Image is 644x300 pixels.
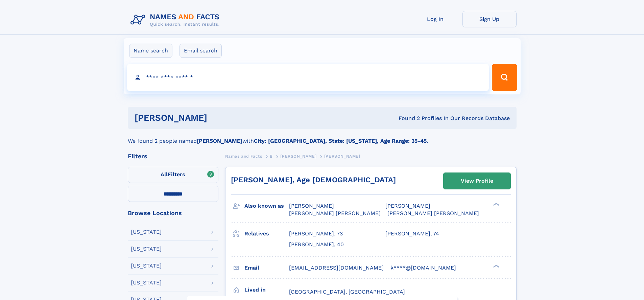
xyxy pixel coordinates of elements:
[244,284,289,296] h3: Lived in
[289,210,381,216] span: [PERSON_NAME] [PERSON_NAME]
[128,129,517,145] div: We found 2 people named with .
[289,241,344,248] a: [PERSON_NAME], 40
[387,210,479,216] span: [PERSON_NAME] [PERSON_NAME]
[444,173,510,189] a: View Profile
[289,289,405,295] span: [GEOGRAPHIC_DATA], [GEOGRAPHIC_DATA]
[180,44,222,58] label: Email search
[385,230,439,237] a: [PERSON_NAME], 74
[127,64,489,91] input: search input
[129,44,172,58] label: Name search
[289,264,384,271] span: [EMAIL_ADDRESS][DOMAIN_NAME]
[280,152,316,160] a: [PERSON_NAME]
[462,11,517,27] a: Sign Up
[197,138,242,144] b: [PERSON_NAME]
[324,154,360,159] span: [PERSON_NAME]
[461,173,493,189] div: View Profile
[161,171,168,178] span: All
[231,176,396,184] a: [PERSON_NAME], Age [DEMOGRAPHIC_DATA]
[131,246,162,252] div: [US_STATE]
[225,152,262,160] a: Names and Facts
[492,202,500,207] div: ❯
[131,263,162,269] div: [US_STATE]
[280,154,316,159] span: [PERSON_NAME]
[135,114,303,122] h1: [PERSON_NAME]
[289,230,343,237] a: [PERSON_NAME], 73
[131,280,162,285] div: [US_STATE]
[128,11,225,29] img: Logo Names and Facts
[270,152,273,160] a: B
[303,115,510,122] div: Found 2 Profiles In Our Records Database
[289,203,334,209] span: [PERSON_NAME]
[254,138,427,144] b: City: [GEOGRAPHIC_DATA], State: [US_STATE], Age Range: 35-45
[128,167,218,183] label: Filters
[270,154,273,159] span: B
[128,153,218,159] div: Filters
[131,229,162,235] div: [US_STATE]
[128,210,218,216] div: Browse Locations
[244,200,289,212] h3: Also known as
[385,203,430,209] span: [PERSON_NAME]
[244,262,289,274] h3: Email
[244,228,289,239] h3: Relatives
[492,264,500,268] div: ❯
[492,64,517,91] button: Search Button
[408,11,462,27] a: Log In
